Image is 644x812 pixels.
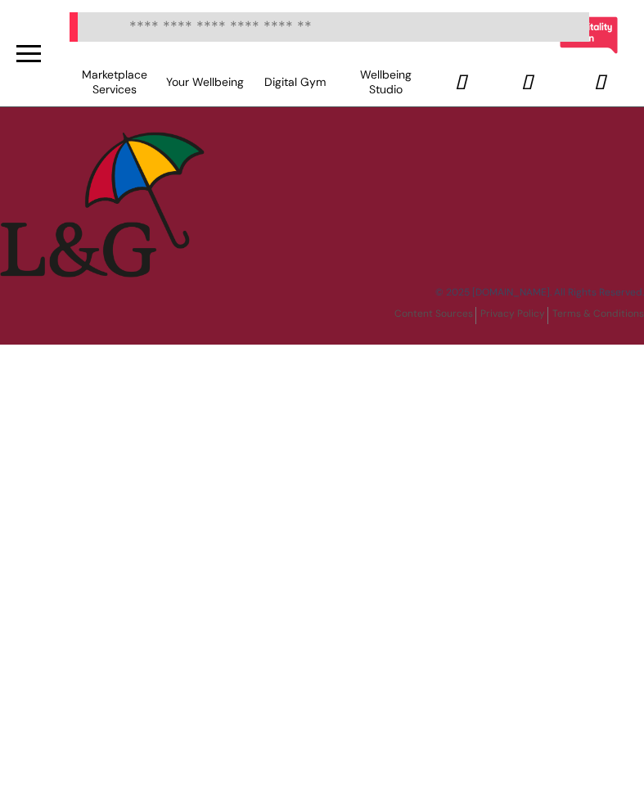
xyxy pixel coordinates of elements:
[70,64,160,100] div: Marketplace Services
[160,64,250,100] div: Your Wellbeing
[340,64,430,100] div: Wellbeing Studio
[552,307,644,320] a: Terms & Conditions
[250,64,340,100] div: Digital Gym
[394,307,476,324] a: Content Sources
[480,307,548,324] a: Privacy Policy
